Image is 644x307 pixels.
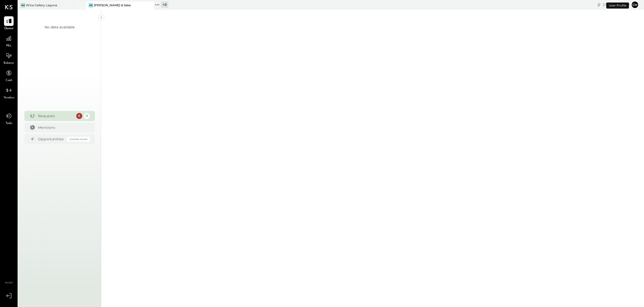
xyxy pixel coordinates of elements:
a: P&L [0,34,17,48]
div: [DATE] [603,2,630,7]
span: P&L [6,44,12,48]
span: Vendors [4,96,14,100]
div: copy link [596,2,601,7]
div: 6 [76,113,82,119]
div: Opportunities [38,137,65,142]
button: ch [631,1,639,9]
a: Tasks [0,111,17,126]
a: Queue [0,16,17,31]
span: Queue [4,26,14,31]
div: + 0 [161,2,168,8]
div: Mentions [38,125,87,130]
span: Tasks [6,121,12,126]
span: Balance [4,61,14,66]
a: Balance [0,51,17,66]
div: Requests [38,113,74,118]
div: 12 [84,113,90,119]
div: No data available [45,25,75,30]
div: Wine Gallery Laguna [26,3,57,7]
div: User Profile [606,3,629,9]
div: WG [21,3,25,8]
span: Cash [6,78,12,83]
div: [PERSON_NAME] & Sake [94,3,131,7]
div: MS [89,3,93,8]
div: Coming Soon [67,137,90,142]
a: Vendors [0,86,17,100]
a: Cash [0,68,17,83]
